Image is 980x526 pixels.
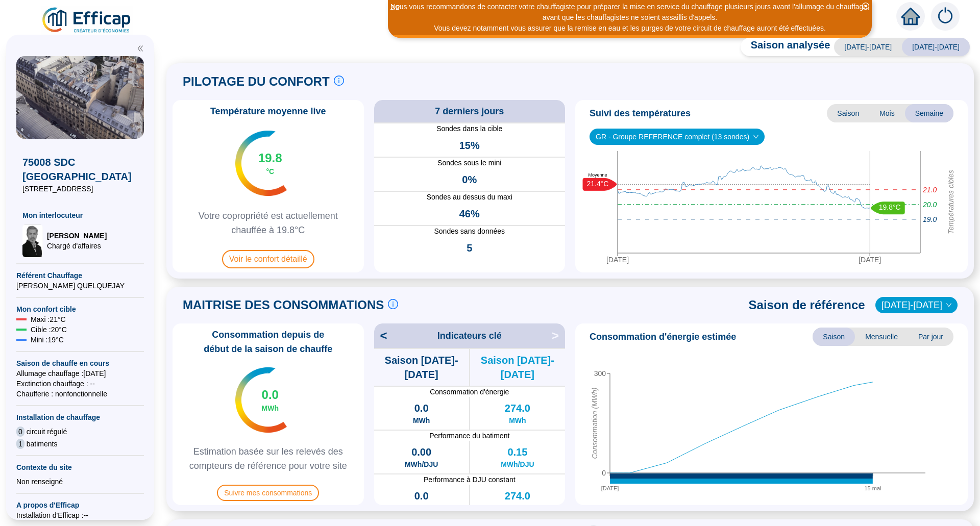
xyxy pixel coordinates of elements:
span: close-circle [862,3,869,10]
span: 0.0 [262,387,279,403]
span: Saison [DATE]-[DATE] [374,353,469,382]
span: Maxi : 21 °C [31,314,66,324]
span: 0.00 [411,445,431,459]
span: 1 [16,439,24,449]
span: 0 [16,427,24,437]
span: MWh/DJU [501,459,534,469]
span: 2022-2023 [881,297,951,313]
span: Référent Chauffage [16,270,144,281]
span: 0.15 [507,445,527,459]
span: MWh [509,503,526,513]
span: Semaine [905,104,953,122]
span: Votre copropriété est actuellement chauffée à 19.8°C [177,209,360,237]
span: 0.0 [414,489,429,503]
span: 46% [459,207,480,221]
span: [PERSON_NAME] QUELQUEJAY [16,281,144,291]
span: 0% [462,172,477,187]
span: 15% [459,138,480,153]
span: PILOTAGE DU CONFORT [183,73,330,90]
i: 2 / 2 [390,4,400,11]
span: 19.8 [258,150,282,166]
tspan: [DATE] [601,485,619,491]
text: 19.8°C [879,203,901,211]
span: circuit régulé [27,427,67,437]
span: Saison analysée [741,38,830,56]
span: Sondes dans la cible [374,123,566,134]
span: 274.0 [505,401,530,415]
span: info-circle [388,299,398,309]
span: Température moyenne live [204,104,332,118]
span: Saison de référence [749,297,865,313]
span: Chargé d'affaires [47,241,107,251]
span: Mon interlocuteur [22,210,138,220]
div: Nous vous recommandons de contacter votre chauffagiste pour préparer la mise en service du chauff... [389,2,870,23]
span: Suivi des températures [590,106,691,120]
span: Allumage chauffage : [DATE] [16,368,144,379]
span: MWh [509,415,526,425]
tspan: 21.0 [922,186,937,194]
span: Saison de chauffe en cours [16,358,144,368]
text: Moyenne [588,172,607,178]
span: °C [266,166,274,177]
tspan: 20.0 [922,200,937,208]
span: down [946,302,952,308]
img: Chargé d'affaires [22,224,43,257]
img: alerts [931,2,960,31]
span: > [552,328,565,344]
span: double-left [137,45,144,52]
span: Estimation basée sur les relevés des compteurs de référence pour votre site [177,444,360,473]
span: Voir le confort détaillé [222,250,314,268]
tspan: [DATE] [859,256,881,264]
span: 5 [467,241,472,255]
span: Mon confort cible [16,304,144,314]
span: Chaufferie : non fonctionnelle [16,389,144,399]
tspan: 19.0 [923,215,937,223]
span: Installation de chauffage [16,412,144,422]
div: Non renseigné [16,477,144,487]
span: [DATE]-[DATE] [834,38,902,56]
span: Consommation d'énergie estimée [590,330,736,344]
span: MWh/DJU [405,459,438,469]
span: 0.0 [414,401,429,415]
span: 274.0 [505,489,530,503]
span: MWh [262,403,279,413]
span: down [753,134,759,140]
span: Consommation depuis de début de la saison de chauffe [177,328,360,356]
span: Saison [DATE]-[DATE] [470,353,565,382]
span: [STREET_ADDRESS] [22,184,138,194]
span: info-circle [334,76,344,86]
span: Saison [827,104,869,122]
span: Exctinction chauffage : -- [16,379,144,389]
tspan: Consommation (MWh) [591,387,599,459]
span: Mois [869,104,905,122]
text: 21.4°C [587,180,609,188]
span: home [901,7,920,26]
tspan: Températures cibles [947,170,955,234]
span: Sondes sous le mini [374,158,566,168]
span: 7 derniers jours [435,104,504,118]
span: MWh [413,503,430,513]
span: Consommation d'énergie [374,387,566,397]
img: indicateur températures [235,367,287,433]
span: A propos d'Efficap [16,500,144,510]
span: GR - Groupe REFERENCE complet (13 sondes) [596,129,758,144]
span: Suivre mes consommations [217,485,319,501]
tspan: [DATE] [606,256,629,264]
span: Saison [813,328,855,346]
span: Sondes au dessus du maxi [374,192,566,203]
img: indicateur températures [235,131,287,196]
span: Sondes sans données [374,226,566,237]
span: Mini : 19 °C [31,335,64,345]
span: MWh [413,415,430,425]
tspan: 0 [602,469,606,477]
span: Contexte du site [16,462,144,472]
span: [DATE]-[DATE] [902,38,970,56]
span: Performance du batiment [374,431,566,441]
img: efficap energie logo [41,6,133,35]
span: [PERSON_NAME] [47,231,107,241]
span: Installation d'Efficap : -- [16,510,144,520]
span: Par jour [908,328,953,346]
tspan: 300 [594,369,606,378]
span: batiments [27,439,58,449]
span: Performance à DJU constant [374,474,566,485]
